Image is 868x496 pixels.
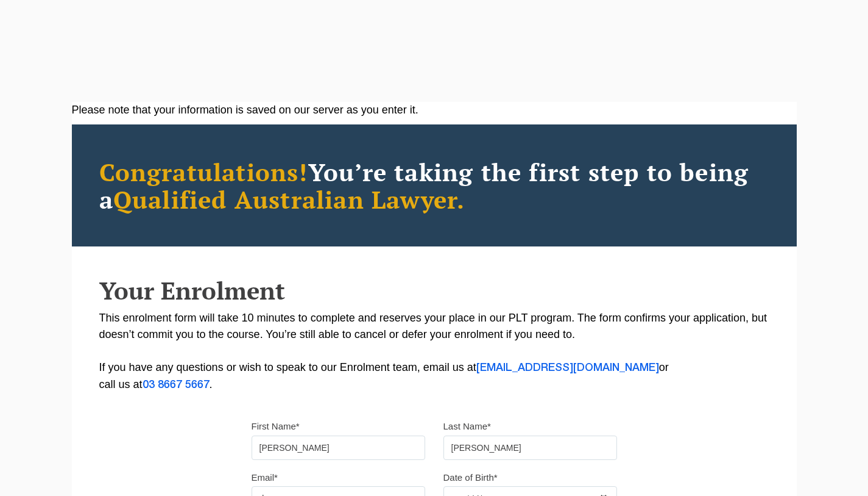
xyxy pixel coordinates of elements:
a: [EMAIL_ADDRESS][DOMAIN_NAME] [476,363,659,373]
label: Last Name* [443,420,491,433]
input: First name [252,436,425,460]
a: 03 8667 5667 [143,380,210,390]
span: Qualified Australian Lawyer. [113,183,465,215]
span: Congratulations! [99,156,308,188]
label: Date of Birth* [443,472,498,484]
label: Email* [252,472,278,484]
p: This enrolment form will take 10 minutes to complete and reserves your place in our PLT program. ... [99,310,769,394]
label: First Name* [252,420,300,433]
h2: You’re taking the first step to being a [99,158,769,213]
input: Last name [443,436,617,460]
div: Please note that your information is saved on our server as you enter it. [72,102,797,118]
h2: Your Enrolment [99,277,769,304]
